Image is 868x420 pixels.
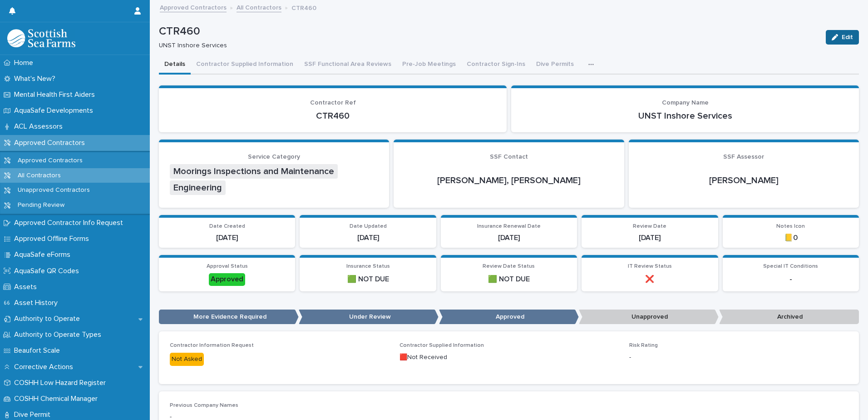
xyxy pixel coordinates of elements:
p: [PERSON_NAME], [PERSON_NAME] [404,175,613,186]
button: Contractor Supplied Information [191,55,299,75]
span: SSF Assessor [723,154,764,160]
span: Date Updated [350,224,387,229]
p: Unapproved [579,310,719,325]
span: SSF Contact [490,154,528,160]
p: Beaufort Scale [10,346,67,355]
p: 🟩 NOT DUE [305,275,430,284]
span: Approval Status [207,264,248,269]
span: Service Category [248,154,300,160]
p: Archived [719,310,859,325]
p: Assets [10,283,44,291]
button: Dive Permits [531,55,579,75]
a: Approved Contractors [160,2,227,12]
p: - [629,353,848,362]
p: Mental Health First Aiders [10,90,102,99]
span: Special IT Conditions [763,264,818,269]
p: CTR460 [159,25,819,38]
p: UNST Inshore Services [159,42,815,50]
p: Approved Contractor Info Request [10,219,130,227]
div: Not Asked [170,353,204,366]
p: Pending Review [10,201,72,209]
p: Dive Permit [10,410,58,419]
span: Date Created [209,224,245,229]
p: AquaSafe Developments [10,106,100,115]
span: Contractor Ref [310,100,356,106]
button: Details [159,55,191,75]
span: Contractor Information Request [170,343,254,348]
p: What's New? [10,75,63,83]
p: [DATE] [587,234,712,242]
p: [DATE] [446,234,572,242]
p: COSHH Low Hazard Register [10,379,113,387]
span: Contractor Supplied Information [399,343,484,348]
p: CTR460 [291,2,316,12]
p: Under Review [299,310,439,325]
p: CTR460 [170,110,496,121]
span: Company Name [662,100,709,106]
span: Insurance Status [346,264,390,269]
p: Authority to Operate Types [10,330,108,339]
a: All Contractors [237,2,281,12]
button: Pre-Job Meetings [397,55,461,75]
span: Moorings Inspections and Maintenance [170,164,338,179]
p: All Contractors [10,172,68,180]
p: 📒0 [728,234,853,242]
p: Home [10,59,40,67]
button: Edit [826,30,859,45]
p: Asset History [10,299,65,307]
p: 🟩 NOT DUE [446,275,572,284]
span: Risk Rating [629,343,658,348]
span: Engineering [170,180,226,195]
p: AquaSafe QR Codes [10,267,86,275]
p: More Evidence Required [159,310,299,325]
button: SSF Functional Area Reviews [299,55,397,75]
span: Previous Company Names [170,403,238,408]
p: [DATE] [305,234,430,242]
p: Unapproved Contractors [10,186,97,194]
p: COSHH Chemical Manager [10,395,105,403]
span: Edit [842,34,853,40]
p: Approved [439,310,579,325]
p: Corrective Actions [10,363,80,371]
div: Approved [209,273,245,285]
p: UNST Inshore Services [522,110,848,121]
span: Notes Icon [776,224,805,229]
span: IT Review Status [628,264,672,269]
p: ACL Assessors [10,122,70,131]
span: Insurance Renewal Date [477,224,541,229]
p: [DATE] [164,234,290,242]
span: Review Date [633,224,666,229]
p: - [728,275,853,284]
p: Approved Contractors [10,157,90,165]
p: Approved Contractors [10,139,92,147]
img: bPIBxiqnSb2ggTQWdOVV [7,29,75,47]
span: Review Date Status [483,264,535,269]
button: Contractor Sign-Ins [461,55,531,75]
p: Approved Offline Forms [10,235,96,243]
p: [PERSON_NAME] [640,175,848,186]
p: Authority to Operate [10,315,87,323]
p: AquaSafe eForms [10,250,78,259]
p: ❌ [587,275,712,284]
p: 🟥Not Received [399,353,618,362]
